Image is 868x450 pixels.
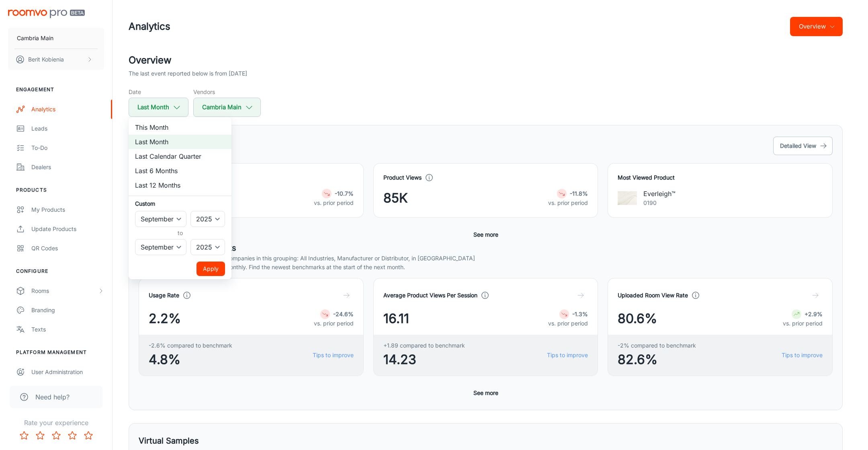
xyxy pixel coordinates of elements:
[129,178,231,192] li: Last 12 Months
[129,164,231,178] li: Last 6 Months
[135,199,225,208] h6: Custom
[137,229,223,237] h6: to
[197,262,225,276] button: Apply
[129,149,231,164] li: Last Calendar Quarter
[129,135,231,149] li: Last Month
[129,120,231,135] li: This Month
